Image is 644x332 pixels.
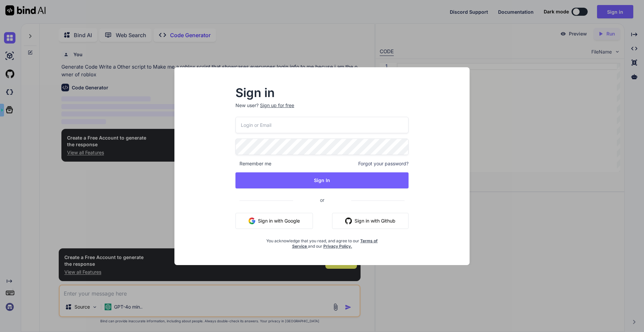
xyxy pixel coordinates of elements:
button: Sign In [235,172,409,188]
a: Privacy Policy. [323,244,352,249]
div: You acknowledge that you read, and agree to our and our [264,234,380,249]
h2: Sign in [235,87,409,98]
span: Forgot your password? [358,160,409,167]
span: or [293,192,351,208]
span: Remember me [235,160,271,167]
img: github [345,218,352,224]
button: Sign in with Github [332,213,409,229]
input: Login or Email [235,117,409,133]
a: Terms of Service [292,238,378,249]
p: New user? [235,102,409,117]
img: google [249,218,255,224]
div: Sign up for free [260,102,294,109]
button: Sign in with Google [235,213,313,229]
